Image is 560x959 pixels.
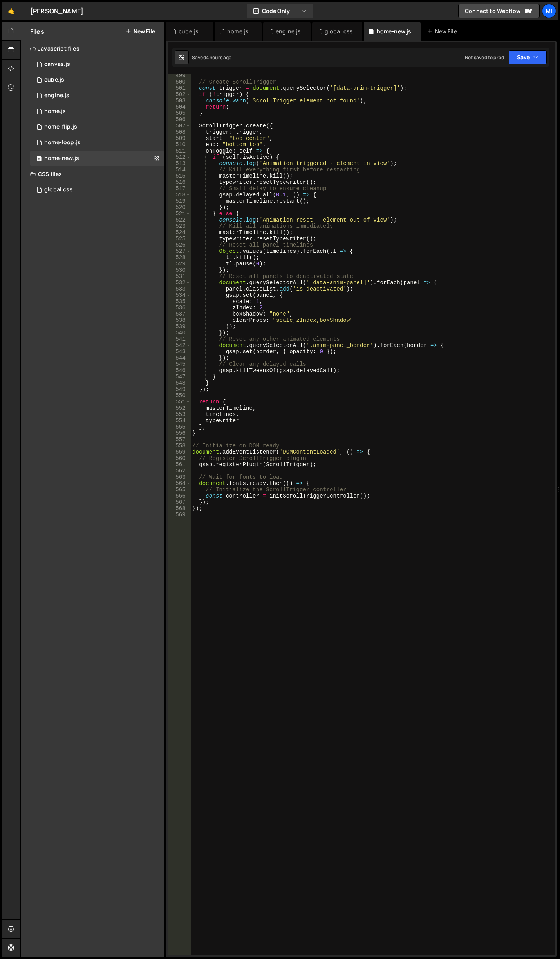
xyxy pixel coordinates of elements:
div: home-new.js [377,27,412,35]
div: 558 [168,443,191,449]
div: 554 [168,418,191,424]
div: 534 [168,292,191,298]
div: global.css [44,186,73,193]
div: global.css [325,27,353,35]
div: 561 [168,461,191,468]
div: 506 [168,116,191,123]
div: 16715/46597.js [30,72,164,88]
div: 509 [168,135,191,142]
div: 514 [168,167,191,173]
div: 526 [168,242,191,248]
button: Save [509,50,547,64]
div: Javascript files [21,41,164,56]
a: Connect to Webflow [458,4,540,18]
div: 562 [168,468,191,474]
div: 569 [168,512,191,518]
div: 536 [168,305,191,311]
div: 499 [168,73,191,79]
div: engine.js [44,92,69,99]
div: 16715/46411.js [30,135,164,151]
div: 16715/46263.js [30,151,164,166]
div: home-flip.js [44,124,77,131]
div: 551 [168,399,191,405]
div: 16715/46974.js [30,88,164,104]
div: 503 [168,98,191,104]
a: 🤙 [2,2,21,20]
div: 557 [168,436,191,443]
div: 555 [168,424,191,430]
div: 515 [168,173,191,179]
div: 544 [168,355,191,361]
div: 501 [168,85,191,91]
button: Code Only [247,4,313,18]
div: 522 [168,217,191,223]
div: 528 [168,254,191,261]
div: 516 [168,179,191,185]
div: 545 [168,361,191,367]
div: 512 [168,154,191,160]
div: 16715/45689.js [30,104,164,119]
div: 500 [168,79,191,85]
div: 567 [168,499,191,505]
div: 517 [168,185,191,192]
div: 508 [168,129,191,135]
div: cube.js [44,76,64,84]
div: 529 [168,261,191,267]
div: 540 [168,330,191,336]
div: New File [427,27,460,35]
div: 530 [168,267,191,273]
div: 531 [168,273,191,280]
div: 524 [168,229,191,236]
div: 546 [168,367,191,374]
div: 16715/45692.css [30,182,164,198]
div: 16715/46608.js [30,119,164,135]
div: 502 [168,91,191,98]
div: cube.js [179,27,199,35]
div: 538 [168,317,191,323]
div: 549 [168,386,191,392]
div: 566 [168,493,191,499]
div: 520 [168,204,191,211]
div: Not saved to prod [465,54,504,61]
h2: Files [30,27,44,36]
div: 537 [168,311,191,317]
div: 565 [168,487,191,493]
div: home-new.js [44,155,79,162]
div: home.js [227,27,249,35]
div: home.js [44,108,66,115]
div: 521 [168,211,191,217]
div: engine.js [276,27,301,35]
div: Saved [192,54,232,61]
div: 513 [168,160,191,167]
div: 560 [168,455,191,461]
div: 559 [168,449,191,455]
div: 511 [168,148,191,154]
div: 505 [168,110,191,116]
div: 4 hours ago [206,54,232,61]
div: [PERSON_NAME] [30,6,83,16]
div: 510 [168,142,191,148]
div: 553 [168,411,191,418]
button: New File [126,28,155,35]
div: 550 [168,392,191,399]
div: 547 [168,374,191,380]
div: 542 [168,342,191,349]
div: 507 [168,123,191,129]
div: 527 [168,248,191,254]
div: canvas.js [44,61,70,68]
div: 552 [168,405,191,411]
div: 539 [168,323,191,330]
a: Mi [542,4,556,18]
div: 548 [168,380,191,386]
div: 535 [168,298,191,305]
span: 0 [37,156,42,162]
div: 563 [168,474,191,480]
div: 519 [168,198,191,204]
div: 541 [168,336,191,342]
div: 532 [168,280,191,286]
div: 525 [168,236,191,242]
div: CSS files [21,166,164,182]
div: home-loop.js [44,139,81,146]
div: 568 [168,505,191,512]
